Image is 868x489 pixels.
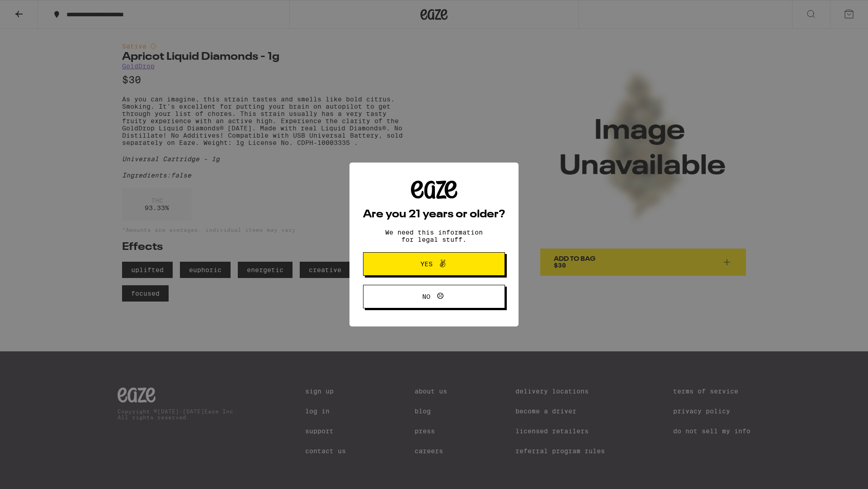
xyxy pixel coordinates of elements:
[363,209,505,220] h2: Are you 21 years or older?
[420,261,433,267] span: Yes
[422,293,430,300] span: No
[363,285,505,308] button: No
[363,252,505,276] button: Yes
[377,229,491,243] p: We need this information for legal stuff.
